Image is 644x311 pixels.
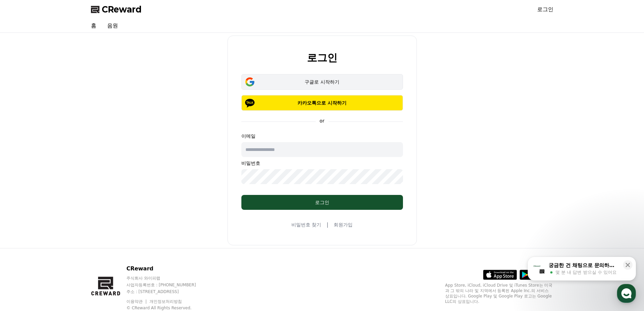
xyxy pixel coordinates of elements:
[291,221,321,228] a: 비밀번호 찾기
[241,195,403,210] button: 로그인
[241,95,403,111] button: 카카오톡으로 시작하기
[126,265,209,273] p: CReward
[126,299,148,304] a: 이용약관
[537,5,553,14] a: 로그인
[102,19,123,32] a: 음원
[307,52,337,63] h2: 로그인
[126,305,209,311] p: © CReward All Rights Reserved.
[241,74,403,90] button: 구글로 시작하기
[21,225,25,230] span: 홈
[251,99,393,106] p: 카카오톡으로 시작하기
[2,215,45,231] a: 홈
[62,225,70,230] span: 대화
[251,79,393,85] div: 구글로 시작하기
[255,199,389,206] div: 로그인
[445,283,553,304] p: App Store, iCloud, iCloud Drive 및 iTunes Store는 미국과 그 밖의 나라 및 지역에서 등록된 Apple Inc.의 서비스 상표입니다. Goo...
[241,133,403,139] p: 이메일
[315,117,328,124] p: or
[104,225,113,230] span: 설정
[102,4,142,15] span: CReward
[126,275,209,281] p: 주식회사 와이피랩
[86,19,102,32] a: 홈
[334,221,353,228] a: 회원가입
[327,221,328,229] span: |
[241,160,403,166] p: 비밀번호
[87,215,130,231] a: 설정
[45,215,87,231] a: 대화
[149,299,182,304] a: 개인정보처리방침
[126,282,209,288] p: 사업자등록번호 : [PHONE_NUMBER]
[91,4,142,15] a: CReward
[126,289,209,294] p: 주소 : [STREET_ADDRESS]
